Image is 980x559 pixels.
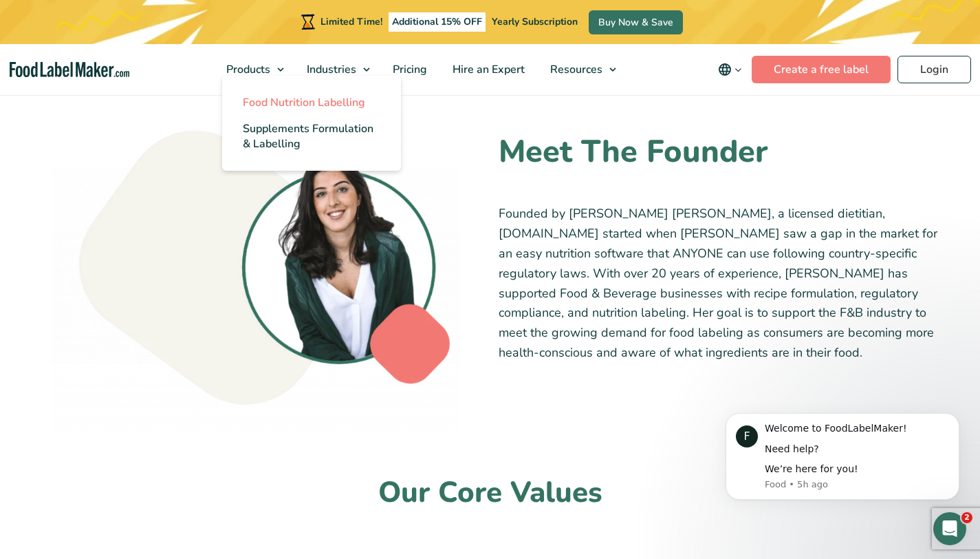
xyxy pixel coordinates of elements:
h2: Meet The Founder [499,134,851,171]
a: Food Nutrition Labelling [222,89,401,116]
h2: Our Core Values [40,474,941,512]
span: Industries [303,62,358,77]
span: Additional 15% OFF [389,12,486,32]
a: Buy Now & Save [589,10,683,34]
span: Products [222,62,272,77]
span: Hire an Expert [448,62,526,77]
a: Create a free label [752,56,891,83]
iframe: Intercom notifications message [705,392,980,522]
a: Resources [538,44,623,95]
a: Hire an Expert [440,44,534,95]
span: 2 [961,512,972,523]
span: Yearly Subscription [492,15,578,28]
a: Pricing [380,44,437,95]
iframe: Intercom live chat [933,512,966,545]
a: Supplements Formulation & Labelling [222,116,401,157]
p: Founded by [PERSON_NAME] [PERSON_NAME], a licensed dietitian, [DOMAIN_NAME] started when [PERSON_... [499,204,941,362]
span: Food Nutrition Labelling [243,95,365,110]
span: Supplements Formulation & Labelling [243,121,373,151]
a: Industries [294,44,377,95]
img: A grey background has a cream colored rectangle in the center. A blue and white circle is display... [51,103,460,433]
span: Limited Time! [320,15,382,28]
a: Products [214,44,291,95]
a: Login [897,56,971,83]
span: Pricing [389,62,428,77]
span: Resources [546,62,604,77]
